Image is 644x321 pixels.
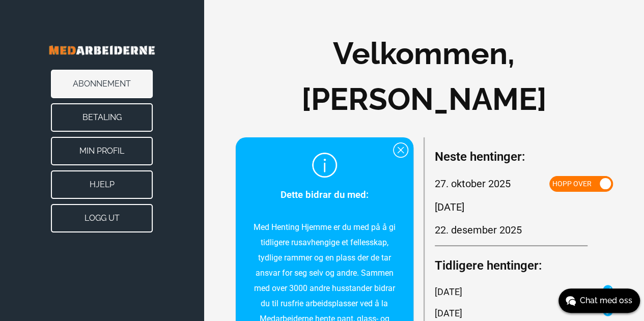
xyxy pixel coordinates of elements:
h1: Velkommen, [PERSON_NAME] [292,31,556,122]
button: Min Profil [51,137,153,165]
button: Hopp over [549,176,613,192]
span: 27. oktober 2025 [435,176,511,192]
h2: Tidligere hentinger: [435,256,612,275]
button: Logg ut [51,204,153,232]
div: Avfall hentet [435,285,613,299]
span: Chat med oss [580,295,632,307]
h3: Dette bidrar du med: [251,187,398,202]
div: Avfall hentet [435,306,613,320]
span: [DATE] [435,285,462,299]
span: Hopp over [552,180,592,188]
div: Lukk [393,142,408,158]
span: [DATE] [435,199,464,215]
button: Betaling [51,103,153,132]
img: Banner [20,31,183,70]
span: [DATE] [435,306,462,320]
button: Abonnement [51,70,153,98]
span: 22. desember 2025 [435,222,522,238]
button: Chat med oss [558,288,640,313]
button: Hjelp [51,170,153,199]
h2: Neste hentinger: [435,148,587,166]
